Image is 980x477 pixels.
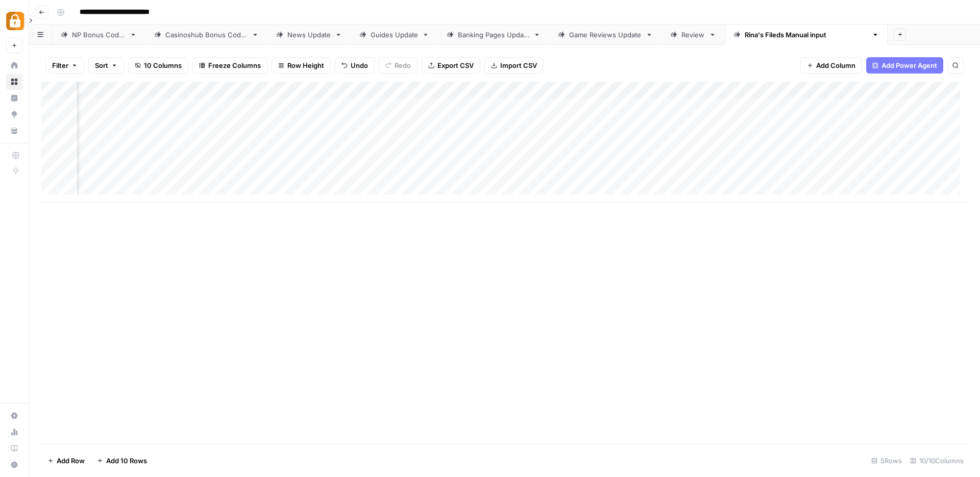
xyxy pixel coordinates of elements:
a: News Update [267,25,351,45]
a: Guides Update [351,25,438,45]
button: Row Height [272,57,331,74]
button: Sort [88,57,124,74]
div: 5 Rows [867,452,906,469]
div: Game Reviews Update [569,30,642,40]
a: Review [661,25,725,45]
span: Add Column [816,60,855,70]
span: Sort [95,60,108,70]
button: Import CSV [484,57,544,74]
span: Freeze Columns [208,60,261,70]
a: Opportunities [6,106,22,123]
div: NP Bonus Codes [72,30,126,40]
button: Add Column [800,57,862,74]
div: Casinoshub Bonus Codes [165,30,248,40]
a: Banking Pages Update [438,25,549,45]
div: News Update [287,30,331,40]
div: Banking Pages Update [458,30,529,40]
div: Review [681,30,705,40]
a: Game Reviews Update [549,25,661,45]
button: Filter [45,57,84,74]
span: Import CSV [500,60,537,70]
a: Learning Hub [6,440,22,457]
span: Export CSV [437,60,474,70]
span: Add 10 Rows [106,456,147,466]
button: Undo [335,57,375,74]
span: Add Row [57,456,85,466]
a: Browse [6,74,22,90]
button: Export CSV [422,57,480,74]
span: 10 Columns [144,60,182,70]
div: Guides Update [371,30,418,40]
button: 10 Columns [128,57,188,74]
button: Add Row [41,452,91,469]
a: [PERSON_NAME]'s Fileds Manual input [725,25,888,45]
span: Redo [395,60,411,70]
button: Redo [379,57,418,74]
button: Add Power Agent [866,57,943,74]
a: Settings [6,408,22,424]
button: Help + Support [6,457,22,473]
a: Insights [6,90,22,106]
span: Row Height [287,60,324,70]
a: NP Bonus Codes [52,25,145,45]
a: Usage [6,424,22,440]
button: Add 10 Rows [91,452,153,469]
a: Casinoshub Bonus Codes [145,25,267,45]
button: Freeze Columns [192,57,267,74]
button: Workspace: Adzz [6,8,22,34]
a: Home [6,57,22,74]
div: 10/10 Columns [906,452,968,469]
div: [PERSON_NAME]'s Fileds Manual input [745,30,868,40]
img: Adzz Logo [6,12,24,30]
span: Filter [52,60,68,70]
span: Add Power Agent [881,60,937,70]
span: Undo [351,60,368,70]
a: Your Data [6,123,22,139]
